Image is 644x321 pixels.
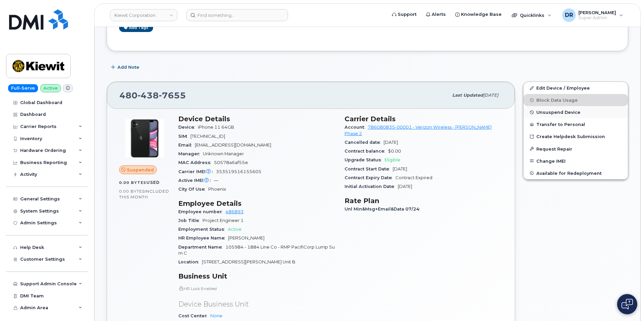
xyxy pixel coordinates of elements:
[178,134,190,139] span: SIM
[228,227,242,232] span: Active
[384,140,398,145] span: [DATE]
[578,15,616,21] span: Super Admin
[119,90,186,100] span: 480
[621,299,633,310] img: Open chat
[524,143,628,155] button: Request Repair
[178,160,214,165] span: MAC Address
[178,115,336,123] h3: Device Details
[127,167,154,173] span: Suspended
[216,169,261,174] span: 353519516155605
[208,187,226,192] span: Phoenix
[565,11,573,19] span: DR
[395,175,432,180] span: Contract Expired
[178,151,203,156] span: Manager
[524,130,628,142] a: Create Helpdesk Submission
[117,64,139,70] span: Add Note
[138,90,159,100] span: 438
[452,93,483,98] span: Last updated
[107,61,145,73] button: Add Note
[393,166,407,171] span: [DATE]
[210,313,222,318] a: None
[483,93,498,98] span: [DATE]
[421,8,451,21] a: Alerts
[178,313,210,318] span: Cost Center
[203,218,244,223] span: Project Engineer 1
[178,235,228,240] span: HR Employee Name
[398,11,417,18] span: Support
[507,8,556,22] div: Quicklinks
[198,125,234,130] span: iPhone 11 64GB
[195,142,271,148] span: [EMAIL_ADDRESS][DOMAIN_NAME]
[178,199,336,207] h3: Employee Details
[345,125,368,130] span: Account
[385,157,400,162] span: Eligible
[388,149,401,154] span: $0.00
[124,118,165,159] img: iPhone_11.jpg
[524,82,628,94] a: Edit Device / Employee
[524,155,628,167] button: Change IMEI
[461,11,502,18] span: Knowledge Base
[178,142,195,148] span: Email
[119,189,145,194] span: 0.00 Bytes
[202,259,295,264] span: [STREET_ADDRESS][PERSON_NAME] Unit B
[214,178,218,183] span: —
[178,227,228,232] span: Employment Status
[178,209,225,214] span: Employee number
[345,125,492,136] a: 786080835-00001 - Verizon Wireless - [PERSON_NAME] Phase 2
[524,94,628,106] button: Block Data Usage
[178,299,336,309] p: Device Business Unit
[178,245,225,250] span: Department Name
[345,140,384,145] span: Cancelled date
[345,149,388,154] span: Contract balance
[345,197,503,205] h3: Rate Plan
[203,151,244,156] span: Unknown Manager
[110,9,177,21] a: Kiewit Corporation
[178,272,336,280] h3: Business Unit
[345,157,385,162] span: Upgrade Status
[190,134,225,139] span: [TECHNICAL_ID]
[186,9,288,21] input: Find something...
[524,167,628,179] button: Available for Redeployment
[178,169,216,174] span: Carrier IMEI
[387,8,421,21] a: Support
[178,286,336,291] p: HR Lock Enabled
[119,24,153,32] a: Add tags
[398,184,412,189] span: [DATE]
[225,209,244,214] a: 486893
[345,184,398,189] span: Initial Activation Date
[520,12,544,18] span: Quicklinks
[345,175,395,180] span: Contract Expiry Date
[536,170,602,175] span: Available for Redeployment
[524,118,628,130] button: Transfer to Personal
[345,115,503,123] h3: Carrier Details
[536,110,580,115] span: Unsuspend Device
[178,178,214,183] span: Active IMEI
[228,235,264,240] span: [PERSON_NAME]
[159,90,186,100] span: 7655
[214,160,248,165] span: 50578a6af55e
[345,166,393,171] span: Contract Start Date
[119,180,146,185] span: 0.00 Bytes
[432,11,446,18] span: Alerts
[578,10,616,15] span: [PERSON_NAME]
[146,180,160,185] span: used
[178,187,208,192] span: City Of Use
[178,245,335,256] span: 105984 - 1884 Line Co - RMP PacifiCorp Lump Sum C
[558,8,628,22] div: Dori Ripley
[178,218,203,223] span: Job Title
[345,206,423,212] span: Unl Min&Msg+Email&Data 07/24
[178,259,202,264] span: Location
[451,8,506,21] a: Knowledge Base
[524,106,628,118] button: Unsuspend Device
[178,125,198,130] span: Device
